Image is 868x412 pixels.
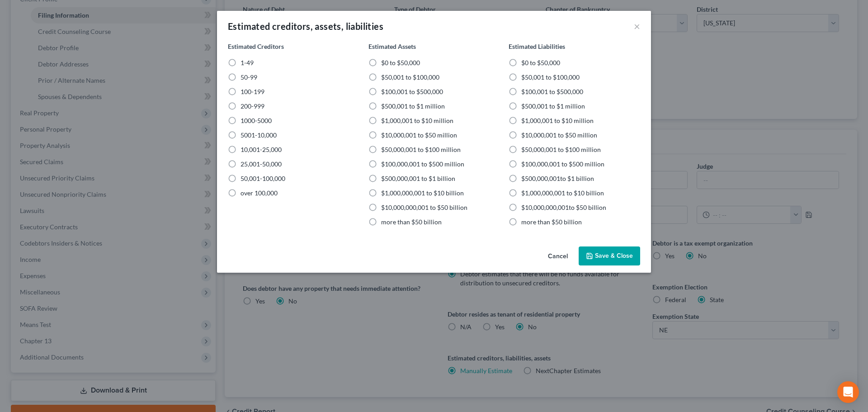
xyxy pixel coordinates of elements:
[521,131,597,139] span: $10,000,001 to $50 million
[228,42,284,51] label: Estimated Creditors
[241,102,264,110] span: 200-999
[381,175,455,182] span: $500,000,001 to $1 billion
[521,160,604,168] span: $100,000,001 to $500 million
[521,117,594,124] span: $1,000,001 to $10 million
[509,42,565,51] label: Estimated Liabilities
[381,59,420,66] span: $0 to $50,000
[521,218,582,226] span: more than $50 billion
[381,218,442,226] span: more than $50 billion
[241,131,277,139] span: 5001-10,000
[837,381,859,403] div: Open Intercom Messenger
[541,247,575,265] button: Cancel
[241,73,257,81] span: 50-99
[381,117,453,124] span: $1,000,001 to $10 million
[381,160,464,168] span: $100,000,001 to $500 million
[521,189,604,197] span: $1,000,000,001 to $10 billion
[521,204,606,211] span: $10,000,000,001to $50 billion
[521,146,601,153] span: $50,000,001 to $100 million
[241,59,254,66] span: 1-49
[241,117,272,124] span: 1000-5000
[381,204,467,211] span: $10,000,000,001 to $50 billion
[381,146,461,153] span: $50,000,001 to $100 million
[381,102,445,110] span: $500,001 to $1 million
[521,88,583,95] span: $100,001 to $500,000
[241,88,264,95] span: 100-199
[241,189,278,197] span: over 100,000
[579,246,640,265] button: Save & Close
[241,160,282,168] span: 25,001-50,000
[381,73,439,81] span: $50,001 to $100,000
[381,189,464,197] span: $1,000,000,001 to $10 billion
[381,131,457,139] span: $10,000,001 to $50 million
[381,88,443,95] span: $100,001 to $500,000
[241,175,285,182] span: 50,001-100,000
[521,175,594,182] span: $500,000,001to $1 billion
[521,102,585,110] span: $500,001 to $1 million
[368,42,416,51] label: Estimated Assets
[228,20,383,33] div: Estimated creditors, assets, liabilities
[521,59,560,66] span: $0 to $50,000
[521,73,580,81] span: $50,001 to $100,000
[634,21,640,32] button: ×
[241,146,282,153] span: 10,001-25,000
